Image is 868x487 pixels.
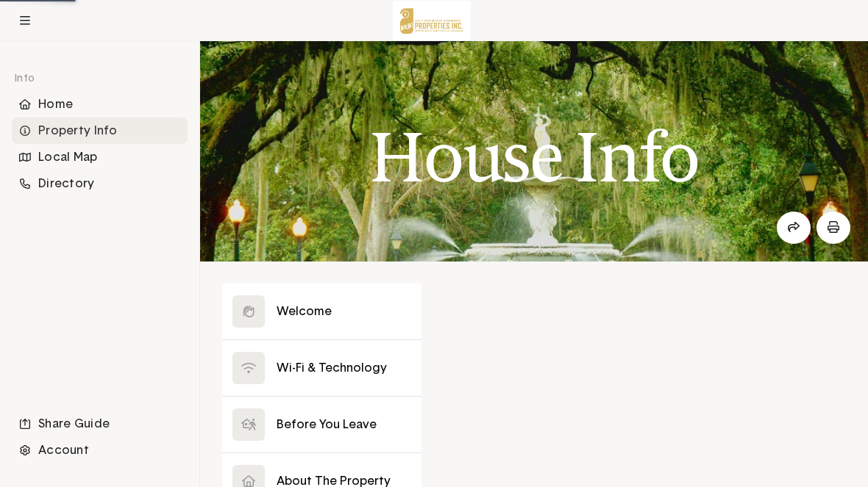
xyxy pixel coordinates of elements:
li: Navigation item [12,144,188,170]
div: Directory [12,170,188,197]
div: Property Info [12,118,188,144]
h1: House Info [369,118,699,196]
li: Navigation item [12,437,188,463]
li: Navigation item [12,91,188,118]
li: Navigation item [12,411,188,437]
div: Home [12,91,188,118]
li: Navigation item [12,118,188,144]
div: Share Guide [12,411,188,437]
li: Navigation item [12,170,188,197]
div: Local Map [12,144,188,170]
div: Account [12,437,188,463]
img: Logo [393,1,470,40]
